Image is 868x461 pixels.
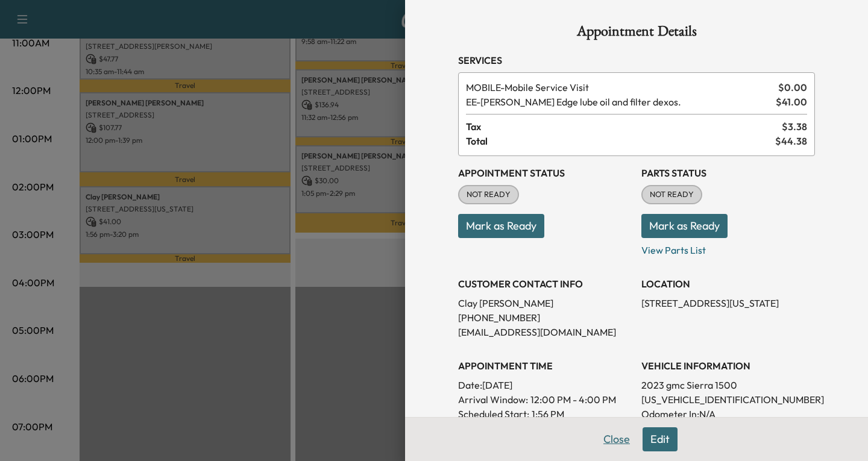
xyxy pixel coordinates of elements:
[459,189,518,201] span: NOT READY
[466,95,771,109] span: Ewing Edge lube oil and filter dexos.
[466,80,773,95] span: Mobile Service Visit
[641,277,815,291] h3: LOCATION
[458,407,529,421] p: Scheduled Start:
[466,119,782,134] span: Tax
[458,277,632,291] h3: CUSTOMER CONTACT INFO
[458,214,544,238] button: Mark as Ready
[782,119,807,134] span: $ 3.38
[775,134,807,148] span: $ 44.38
[776,95,807,109] span: $ 41.00
[643,189,701,201] span: NOT READY
[641,392,815,407] p: [US_VEHICLE_IDENTIFICATION_NUMBER]
[641,407,815,421] p: Odometer In: N/A
[458,296,632,310] p: Clay [PERSON_NAME]
[641,214,728,238] button: Mark as Ready
[778,80,807,95] span: $ 0.00
[641,296,815,310] p: [STREET_ADDRESS][US_STATE]
[458,378,632,392] p: Date: [DATE]
[641,359,815,373] h3: VEHICLE INFORMATION
[458,24,815,43] h1: Appointment Details
[458,166,632,180] h3: Appointment Status
[596,427,638,451] button: Close
[458,325,632,339] p: [EMAIL_ADDRESS][DOMAIN_NAME]
[641,166,815,180] h3: Parts Status
[643,427,678,451] button: Edit
[641,378,815,392] p: 2023 gmc Sierra 1500
[466,134,775,148] span: Total
[458,53,815,67] h3: Services
[641,238,815,257] p: View Parts List
[530,392,616,407] span: 12:00 PM - 4:00 PM
[458,392,632,407] p: Arrival Window:
[458,310,632,325] p: [PHONE_NUMBER]
[458,359,632,373] h3: APPOINTMENT TIME
[532,407,564,421] p: 1:56 PM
